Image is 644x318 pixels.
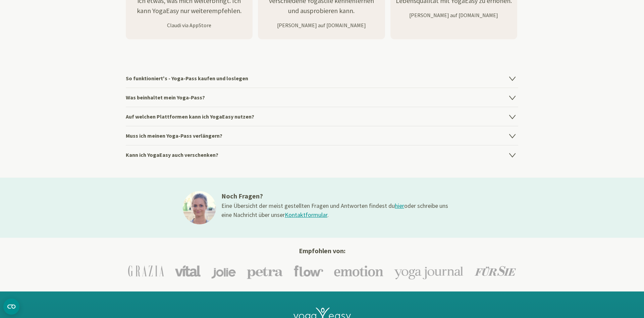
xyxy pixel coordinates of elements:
img: Emotion Logo [334,265,383,277]
h3: Noch Fragen? [221,191,449,201]
h4: Was beinhaltet mein Yoga-Pass? [126,88,518,107]
p: Claudi via AppStore [126,21,253,29]
img: Flow Logo [294,265,323,277]
button: CMP-Widget öffnen [3,299,19,315]
p: [PERSON_NAME] auf [DOMAIN_NAME] [390,11,517,19]
h4: So funktioniert's - Yoga-Pass kaufen und loslegen [126,69,518,88]
img: Petra Logo [247,263,283,279]
a: hier [395,202,404,210]
img: Vital Logo [175,265,201,277]
h4: Kann ich YogaEasy auch verschenken? [126,145,518,164]
h4: Muss ich meinen Yoga-Pass verlängern? [126,126,518,145]
img: Jolie Logo [211,263,236,278]
img: Für Sie Logo [475,266,516,276]
img: Yoga-Journal Logo [394,263,464,279]
img: Grazia Logo [128,265,164,277]
div: Eine Übersicht der meist gestellten Fragen und Antworten findest du oder schreibe uns eine Nachri... [221,201,449,219]
img: ines@1x.jpg [183,191,216,224]
h4: Auf welchen Plattformen kann ich YogaEasy nutzen? [126,107,518,126]
p: [PERSON_NAME] auf [DOMAIN_NAME] [258,21,385,29]
a: Kontaktformular [285,211,327,219]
